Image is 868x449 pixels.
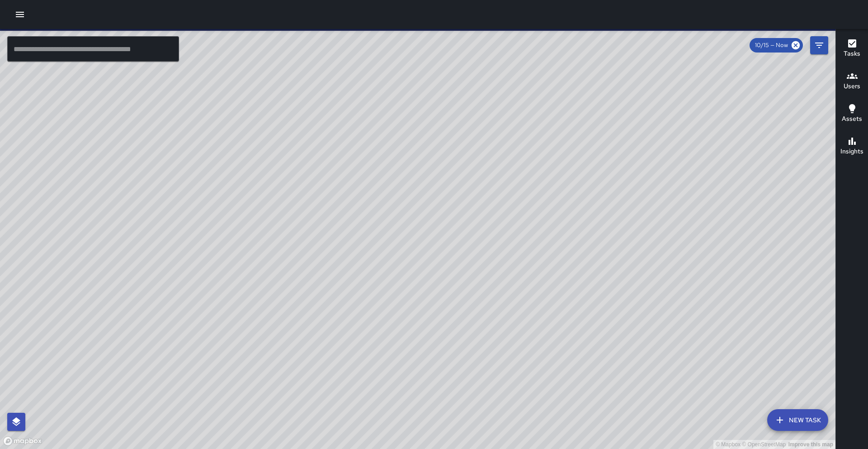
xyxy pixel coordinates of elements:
h6: Insights [840,147,863,157]
button: Users [836,65,868,98]
h6: Assets [842,114,862,124]
span: 10/15 — Now [750,41,793,50]
button: Assets [836,98,868,130]
h6: Users [844,81,860,91]
button: Tasks [836,33,868,65]
button: Filters [810,36,828,54]
button: New Task [767,409,828,431]
button: Insights [836,130,868,163]
div: 10/15 — Now [750,38,803,53]
h6: Tasks [844,49,860,59]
